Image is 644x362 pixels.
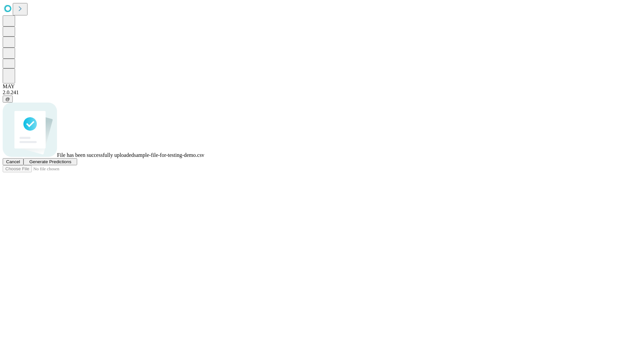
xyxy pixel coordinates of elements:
span: Cancel [6,159,20,164]
span: @ [5,97,10,102]
button: @ [3,96,13,103]
span: File has been successfully uploaded [57,152,134,158]
button: Generate Predictions [23,158,77,165]
span: sample-file-for-testing-demo.csv [134,152,204,158]
div: 2.0.241 [3,89,641,96]
button: Cancel [3,158,23,165]
span: Generate Predictions [29,159,71,164]
div: MAY [3,83,641,89]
